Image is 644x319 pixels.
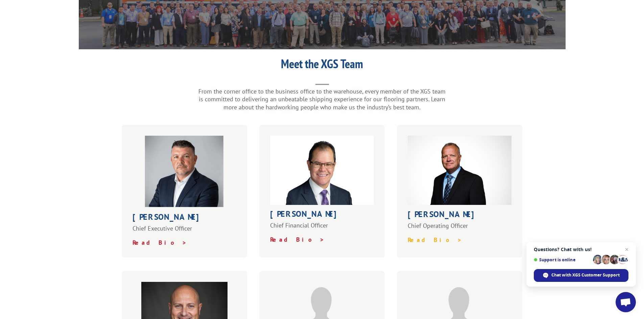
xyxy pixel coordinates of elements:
[270,221,374,236] p: Chief Financial Officer
[616,292,636,312] a: Open chat
[187,58,457,73] h1: Meet the XGS Team
[408,222,512,236] p: Chief Operating Officer
[551,272,620,278] span: Chat with XGS Customer Support
[408,136,512,205] img: Greg Laminack
[133,239,187,246] a: Read Bio >
[144,136,224,207] img: bobkenna
[534,269,628,282] span: Chat with XGS Customer Support
[408,236,462,244] a: Read Bio >
[133,224,237,239] p: Chief Executive Officer
[270,210,374,221] h1: [PERSON_NAME]
[534,247,628,252] span: Questions? Chat with us!
[133,213,237,224] h1: [PERSON_NAME]
[187,87,457,111] p: From the corner office to the business office to the warehouse, every member of the XGS team is c...
[270,136,374,205] img: Roger_Silva
[270,236,325,243] a: Read Bio >
[408,209,480,219] strong: [PERSON_NAME]
[534,257,591,262] span: Support is online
